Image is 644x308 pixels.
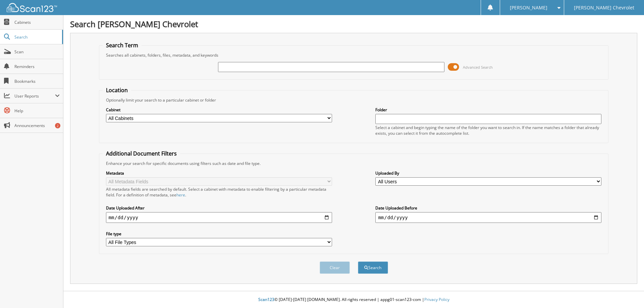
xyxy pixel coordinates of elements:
h1: Search [PERSON_NAME] Chevrolet [70,18,637,29]
legend: Additional Document Filters [103,150,180,157]
img: scan123-logo-white.svg [7,3,57,12]
span: Scan [14,49,60,55]
span: Scan123 [258,297,274,302]
div: Select a cabinet and begin typing the name of the folder you want to search in. If the name match... [375,125,601,136]
span: Bookmarks [14,78,60,84]
input: end [375,212,601,223]
label: File type [106,231,332,237]
span: Advanced Search [463,65,493,70]
span: [PERSON_NAME] Chevrolet [574,6,634,10]
button: Clear [320,261,350,274]
legend: Location [103,86,131,94]
div: Optionally limit your search to a particular cabinet or folder [103,97,605,103]
div: All metadata fields are searched by default. Select a cabinet with metadata to enable filtering b... [106,186,332,198]
label: Date Uploaded After [106,205,332,211]
label: Metadata [106,170,332,176]
span: Help [14,108,60,114]
input: start [106,212,332,223]
span: Search [14,34,59,40]
legend: Search Term [103,42,142,49]
div: Enhance your search for specific documents using filters such as date and file type. [103,161,605,166]
span: User Reports [14,93,55,99]
span: Announcements [14,123,60,128]
div: 2 [55,123,60,128]
span: Reminders [14,64,60,69]
button: Search [358,261,388,274]
a: here [176,192,185,198]
div: Searches all cabinets, folders, files, metadata, and keywords [103,52,605,58]
span: [PERSON_NAME] [510,6,547,10]
label: Cabinet [106,107,332,113]
label: Folder [375,107,601,113]
label: Uploaded By [375,170,601,176]
div: © [DATE]-[DATE] [DOMAIN_NAME]. All rights reserved | appg01-scan123-com | [63,292,644,308]
span: Cabinets [14,19,60,25]
a: Privacy Policy [424,297,449,302]
label: Date Uploaded Before [375,205,601,211]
